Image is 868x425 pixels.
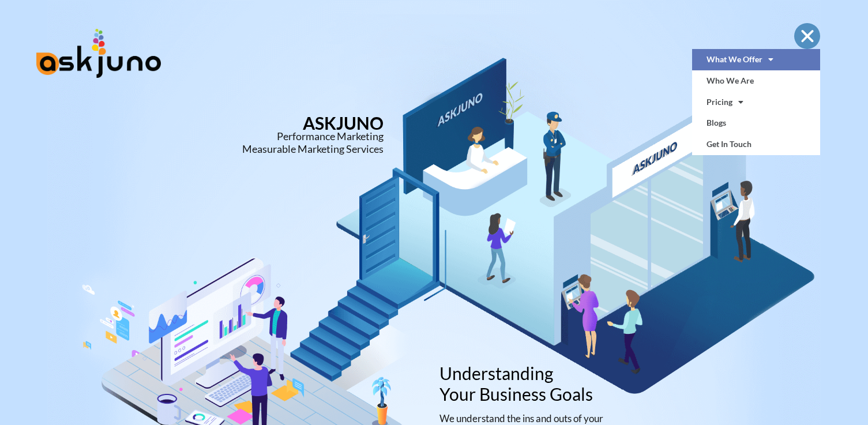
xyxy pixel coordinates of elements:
a: Pricing [692,92,821,113]
h1: ASKJUNO [133,112,383,133]
div: Performance Marketing Measurable Marketing Services [133,130,383,155]
a: Get In Touch [692,134,821,155]
a: Blogs [692,112,821,134]
a: What We Offer [692,49,821,70]
div: Menu Toggle [794,23,820,49]
a: Who We Are [692,70,821,92]
h2: Understanding Your Business Goals [439,363,636,404]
